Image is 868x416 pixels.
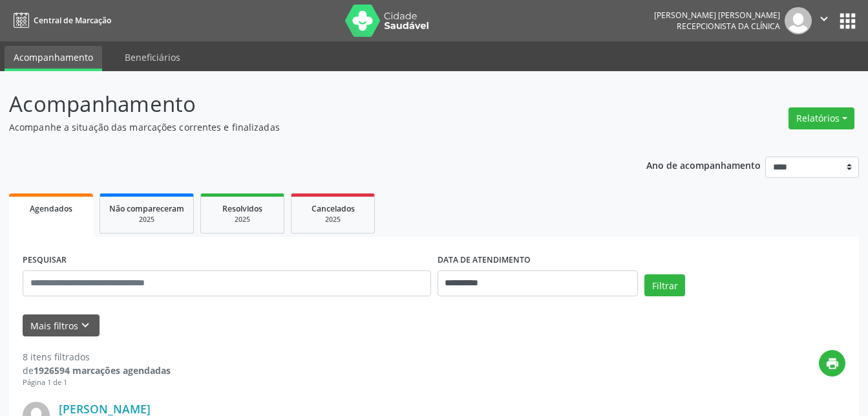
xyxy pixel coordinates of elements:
a: [PERSON_NAME] [59,402,151,416]
button: Relatórios [789,107,854,129]
a: Acompanhamento [5,46,102,71]
button: print [819,350,845,377]
p: Acompanhe a situação das marcações correntes e finalizadas [9,120,604,134]
p: Ano de acompanhamento [646,157,761,173]
div: Página 1 de 1 [23,377,171,388]
img: img [785,7,812,34]
strong: 1926594 marcações agendadas [34,364,171,377]
div: [PERSON_NAME] [PERSON_NAME] [654,10,780,21]
button: Filtrar [644,274,685,296]
label: DATA DE ATENDIMENTO [438,250,531,270]
span: Resolvidos [222,203,262,214]
a: Central de Marcação [9,10,111,31]
i: keyboard_arrow_down [78,318,92,333]
span: Central de Marcação [34,15,111,26]
button:  [812,7,836,34]
i: print [825,356,840,371]
button: Mais filtroskeyboard_arrow_down [23,314,100,337]
label: PESQUISAR [23,250,67,270]
div: 8 itens filtrados [23,350,171,364]
i:  [817,12,831,26]
span: Agendados [30,203,72,214]
div: 2025 [210,215,275,224]
button: apps [836,10,859,32]
p: Acompanhamento [9,88,604,120]
div: 2025 [301,215,365,224]
a: Beneficiários [116,46,189,69]
span: Não compareceram [109,203,184,214]
div: 2025 [109,215,184,224]
div: de [23,364,171,377]
span: Cancelados [312,203,355,214]
span: Recepcionista da clínica [677,21,780,32]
